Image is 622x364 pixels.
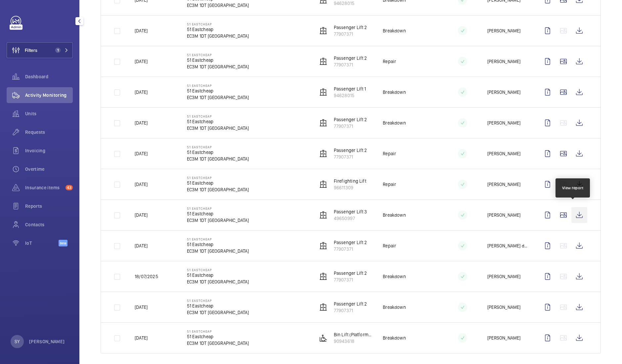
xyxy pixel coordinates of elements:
p: [PERSON_NAME] de [PERSON_NAME] [487,242,529,249]
img: elevator.svg [319,303,327,311]
button: Filters1 [7,42,73,58]
p: Repair [383,242,396,249]
p: 51 Eastcheap [187,268,249,272]
p: Passenger Lift 2 [334,239,367,246]
p: 77907371 [334,154,367,160]
p: Bin Lift (Platform Lift) [334,331,372,338]
span: Insurance items [25,184,63,191]
p: 18/07/2025 [135,273,158,280]
p: 51 Eastcheap [187,57,249,63]
img: elevator.svg [319,273,327,280]
p: 51 Eastcheap [187,53,249,57]
p: Passenger Lift 2 [334,24,367,31]
p: Breakdown [383,89,406,95]
p: 51 Eastcheap [187,84,249,88]
span: Requests [25,129,73,135]
p: 51 Eastcheap [187,333,249,340]
span: 43 [66,185,73,190]
p: 51 Eastcheap [187,149,249,156]
p: Repair [383,150,396,157]
p: [DATE] [135,150,148,157]
p: [DATE] [135,120,148,126]
p: Passenger Lift 2 [334,301,367,307]
p: SY [15,338,20,345]
span: Units [25,110,73,117]
img: elevator.svg [319,57,327,65]
img: elevator.svg [319,88,327,96]
p: Breakdown [383,27,406,34]
p: EC3M 1DT [GEOGRAPHIC_DATA] [187,156,249,162]
p: [PERSON_NAME] [29,338,65,345]
span: Overtime [25,166,73,172]
span: Reports [25,203,73,209]
p: [DATE] [135,335,148,341]
p: 94628015 [334,92,366,99]
p: [PERSON_NAME] [487,335,520,341]
p: [PERSON_NAME] [487,150,520,157]
p: 51 Eastcheap [187,118,249,125]
span: Contacts [25,221,73,228]
span: Filters [25,47,37,54]
p: Repair [383,58,396,65]
p: 49650997 [334,215,367,222]
img: elevator.svg [319,211,327,219]
p: [DATE] [135,181,148,188]
p: Passenger Lift 2 [334,270,367,276]
p: [PERSON_NAME] [487,89,520,95]
img: elevator.svg [319,180,327,188]
p: 51 Eastcheap [187,237,249,241]
p: [DATE] [135,242,148,249]
p: [PERSON_NAME] [487,273,520,280]
p: EC3M 1DT [GEOGRAPHIC_DATA] [187,248,249,254]
p: [PERSON_NAME] [487,27,520,34]
img: elevator.svg [319,27,327,35]
p: EC3M 1DT [GEOGRAPHIC_DATA] [187,217,249,224]
p: 51 Eastcheap [187,210,249,217]
p: 51 Eastcheap [187,299,249,303]
p: Firefighting Lift [334,178,366,184]
p: Passenger Lift 3 [334,208,367,215]
p: Breakdown [383,273,406,280]
span: 1 [55,48,61,53]
p: [PERSON_NAME] [487,181,520,188]
p: Passenger Lift 2 [334,116,367,123]
p: 51 Eastcheap [187,176,249,180]
img: platform_lift.svg [319,334,327,342]
p: 77907371 [334,276,367,283]
p: EC3M 1DT [GEOGRAPHIC_DATA] [187,340,249,346]
p: Breakdown [383,120,406,126]
p: Breakdown [383,335,406,341]
p: EC3M 1DT [GEOGRAPHIC_DATA] [187,33,249,39]
p: [DATE] [135,89,148,95]
p: 51 Eastcheap [187,206,249,210]
p: Repair [383,181,396,188]
p: [DATE] [135,58,148,65]
p: 77907371 [334,31,367,37]
img: elevator.svg [319,150,327,158]
div: View report [562,185,584,191]
p: 96611309 [334,184,366,191]
p: [PERSON_NAME] [487,58,520,65]
p: 51 Eastcheap [187,303,249,309]
span: Beta [59,240,67,246]
p: 51 Eastcheap [187,329,249,333]
p: 51 Eastcheap [187,88,249,94]
p: 77907371 [334,123,367,129]
p: 90943618 [334,338,372,345]
span: IoT [25,240,59,246]
p: EC3M 1DT [GEOGRAPHIC_DATA] [187,94,249,101]
p: [PERSON_NAME] [487,212,520,218]
p: Passenger Lift 1 [334,86,366,92]
img: elevator.svg [319,119,327,127]
p: [PERSON_NAME] [487,120,520,126]
p: 77907371 [334,307,367,314]
p: EC3M 1DT [GEOGRAPHIC_DATA] [187,309,249,316]
p: 77907371 [334,61,367,68]
p: Breakdown [383,212,406,218]
p: 51 Eastcheap [187,22,249,26]
p: 51 Eastcheap [187,241,249,248]
p: 51 Eastcheap [187,272,249,278]
p: 51 Eastcheap [187,26,249,33]
p: EC3M 1DT [GEOGRAPHIC_DATA] [187,186,249,193]
p: Passenger Lift 2 [334,147,367,154]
